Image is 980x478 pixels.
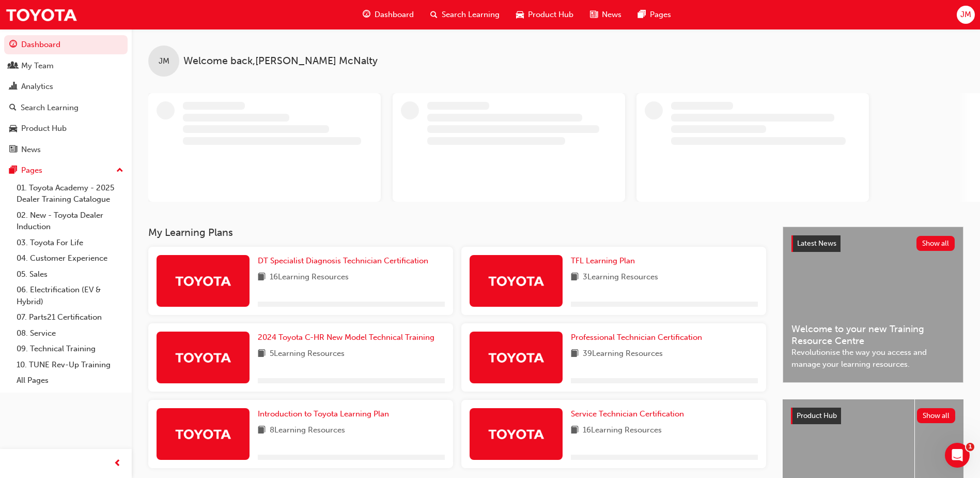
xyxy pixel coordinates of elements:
img: Trak [488,425,545,443]
a: 10. TUNE Rev-Up Training [12,357,128,373]
a: guage-iconDashboard [354,4,422,25]
button: Show all [917,408,956,423]
a: DT Specialist Diagnosis Technician Certification [258,255,432,267]
span: search-icon [9,103,17,113]
span: car-icon [9,124,17,133]
span: Welcome to your new Training Resource Centre [791,323,955,347]
span: TFL Learning Plan [571,256,635,265]
button: DashboardMy TeamAnalyticsSearch LearningProduct HubNews [4,33,128,161]
span: Welcome back , [PERSON_NAME] McNalty [183,55,378,67]
a: 08. Service [12,325,128,341]
a: All Pages [12,372,128,389]
span: prev-icon [114,457,121,470]
span: News [602,9,621,21]
a: Latest NewsShow all [791,235,955,252]
span: car-icon [516,8,524,21]
span: pages-icon [638,8,646,21]
button: JM [957,6,975,24]
span: Product Hub [528,9,573,21]
a: 06. Electrification (EV & Hybrid) [12,282,128,309]
span: 16 Learning Resources [270,271,349,284]
span: Service Technician Certification [571,409,684,419]
span: Product Hub [797,411,837,420]
span: Pages [650,9,671,21]
span: 3 Learning Resources [583,271,658,284]
span: Latest News [797,239,836,248]
a: search-iconSearch Learning [422,4,508,25]
a: 03. Toyota For Life [12,235,128,251]
div: News [21,144,41,156]
a: Dashboard [4,35,128,54]
span: book-icon [571,348,579,361]
a: pages-iconPages [630,4,679,25]
a: Product HubShow all [791,408,955,424]
span: search-icon [430,8,438,21]
span: Introduction to Toyota Learning Plan [258,409,389,419]
iframe: Intercom live chat [945,443,970,468]
a: Product Hub [4,119,128,138]
span: DT Specialist Diagnosis Technician Certification [258,256,428,265]
img: Trak [5,3,77,26]
span: people-icon [9,62,17,71]
span: up-icon [116,164,123,177]
button: Pages [4,161,128,180]
a: 2024 Toyota C-HR New Model Technical Training [258,332,439,343]
img: Trak [488,272,545,290]
span: news-icon [590,8,598,21]
span: Professional Technician Certification [571,333,702,342]
span: Dashboard [375,9,414,21]
span: 16 Learning Resources [583,424,662,437]
span: book-icon [571,271,579,284]
span: book-icon [258,424,266,437]
span: 8 Learning Resources [270,424,345,437]
span: Revolutionise the way you access and manage your learning resources. [791,347,955,370]
button: Show all [916,236,955,251]
a: 09. Technical Training [12,341,128,357]
a: Introduction to Toyota Learning Plan [258,408,393,420]
span: JM [960,9,971,21]
span: guage-icon [9,40,17,50]
span: news-icon [9,145,17,155]
span: 1 [966,443,974,451]
a: Service Technician Certification [571,408,688,420]
a: 01. Toyota Academy - 2025 Dealer Training Catalogue [12,180,128,207]
span: 5 Learning Resources [270,348,345,361]
a: Professional Technician Certification [571,332,706,343]
img: Trak [488,348,545,366]
a: Analytics [4,77,128,96]
span: book-icon [258,348,266,361]
a: Latest NewsShow allWelcome to your new Training Resource CentreRevolutionise the way you access a... [783,227,963,383]
span: pages-icon [9,166,17,175]
a: 07. Parts21 Certification [12,309,128,325]
a: 05. Sales [12,266,128,282]
span: book-icon [258,271,266,284]
span: 39 Learning Resources [583,348,663,361]
a: 04. Customer Experience [12,250,128,266]
img: Trak [175,272,231,290]
div: Search Learning [21,102,79,114]
a: News [4,140,128,159]
div: Analytics [21,81,53,93]
a: Search Learning [4,98,128,117]
a: car-iconProduct Hub [508,4,582,25]
span: chart-icon [9,82,17,92]
a: My Team [4,56,128,76]
span: 2024 Toyota C-HR New Model Technical Training [258,333,434,342]
span: Search Learning [442,9,500,21]
span: guage-icon [363,8,370,21]
span: book-icon [571,424,579,437]
img: Trak [175,348,231,366]
a: TFL Learning Plan [571,255,639,267]
h3: My Learning Plans [148,227,766,238]
span: JM [159,55,169,67]
div: Product Hub [21,123,67,135]
img: Trak [175,425,231,443]
a: 02. New - Toyota Dealer Induction [12,207,128,235]
div: Pages [21,165,42,176]
div: My Team [21,60,54,72]
a: news-iconNews [582,4,630,25]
